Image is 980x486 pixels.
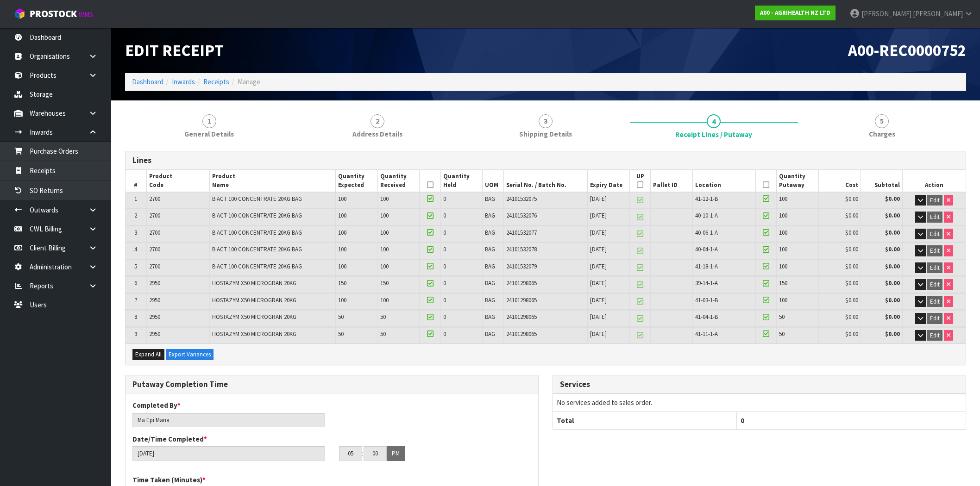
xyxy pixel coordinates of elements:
[212,262,302,270] span: B ACT 100 CONCENTRATE 20KG BAG
[885,313,900,321] strong: $0.00
[695,245,718,253] span: 40-04-1-A
[553,394,966,411] td: No services added to sales order.
[506,229,537,237] span: 24101532077
[675,130,752,139] span: Receipt Lines / Putaway
[590,245,607,253] span: [DATE]
[209,170,335,192] th: Product Name
[506,195,537,203] span: 24101532075
[134,245,137,253] span: 4
[779,229,787,237] span: 100
[588,170,630,192] th: Expiry Date
[695,313,718,321] span: 41-04-1-B
[695,330,718,338] span: 41-11-1-A
[590,229,607,237] span: [DATE]
[387,446,405,461] button: PM
[149,313,160,321] span: 2950
[779,330,785,338] span: 50
[149,296,160,304] span: 2950
[927,245,942,256] button: Edit
[885,296,900,304] strong: $0.00
[338,262,346,270] span: 100
[695,212,718,219] span: 40-10-1-A
[695,262,718,270] span: 41-18-1-A
[741,416,744,425] span: 0
[845,212,858,219] span: $0.00
[695,229,718,237] span: 40-06-1-A
[930,213,940,221] span: Edit
[913,9,963,18] span: [PERSON_NAME]
[553,411,736,429] th: Total
[503,170,587,192] th: Serial No. / Batch No.
[506,296,537,304] span: 24101298065
[212,279,296,287] span: HOSTAZYM X50 MICROGRAN 20KG
[443,212,446,219] span: 0
[927,330,942,341] button: Edit
[485,262,495,270] span: BAG
[927,313,942,324] button: Edit
[485,229,495,237] span: BAG
[779,212,787,219] span: 100
[443,279,446,287] span: 0
[930,280,940,288] span: Edit
[845,330,858,338] span: $0.00
[380,262,389,270] span: 100
[79,10,93,19] small: WMS
[338,245,346,253] span: 100
[380,313,386,321] span: 50
[338,195,346,203] span: 100
[885,279,900,287] strong: $0.00
[336,170,378,192] th: Quantity Expected
[845,229,858,237] span: $0.00
[779,195,787,203] span: 100
[695,296,718,304] span: 41-03-1-B
[779,313,785,321] span: 50
[149,262,160,270] span: 2700
[930,298,940,305] span: Edit
[149,229,160,237] span: 2700
[875,114,889,128] span: 5
[134,330,137,338] span: 9
[125,40,224,60] span: Edit Receipt
[339,446,362,461] input: HH
[485,195,495,203] span: BAG
[134,279,137,287] span: 6
[930,314,940,322] span: Edit
[338,313,344,321] span: 50
[483,170,503,192] th: UOM
[903,170,966,192] th: Action
[930,264,940,272] span: Edit
[14,8,25,19] img: cube-alt.png
[380,330,386,338] span: 50
[845,313,858,321] span: $0.00
[132,434,207,444] label: Date/Time Completed
[927,296,942,307] button: Edit
[203,77,229,86] a: Receipts
[132,156,959,165] h3: Lines
[371,114,384,128] span: 2
[560,380,959,389] h3: Services
[760,9,830,17] strong: A00 - AGRIHEALTH NZ LTD
[777,170,819,192] th: Quantity Putaway
[380,296,389,304] span: 100
[134,262,137,270] span: 5
[755,6,836,20] a: A00 - AGRIHEALTH NZ LTD
[506,330,537,338] span: 24101298065
[443,313,446,321] span: 0
[132,446,325,461] input: Date/Time completed
[707,114,721,128] span: 4
[845,245,858,253] span: $0.00
[134,296,137,304] span: 7
[885,229,900,237] strong: $0.00
[149,279,160,287] span: 2950
[930,331,940,339] span: Edit
[779,262,787,270] span: 100
[590,279,607,287] span: [DATE]
[184,129,234,139] span: General Details
[212,212,302,219] span: B ACT 100 CONCENTRATE 20KG BAG
[149,195,160,203] span: 2700
[443,296,446,304] span: 0
[485,245,495,253] span: BAG
[380,245,389,253] span: 100
[818,170,861,192] th: Cost
[927,212,942,223] button: Edit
